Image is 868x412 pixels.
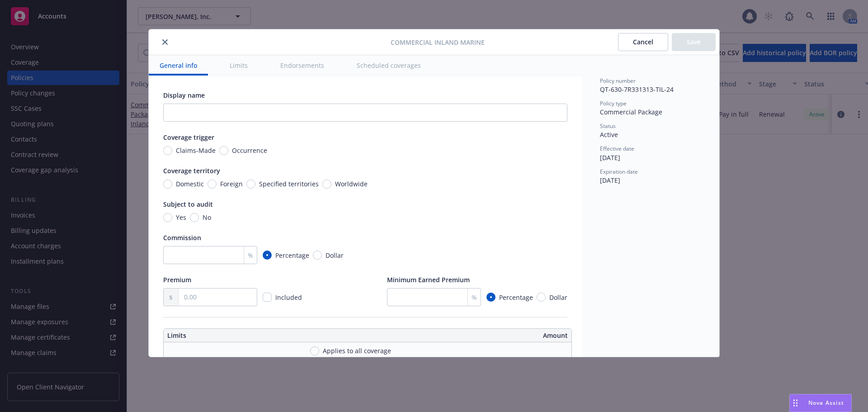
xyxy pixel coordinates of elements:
input: Foreign [208,180,217,189]
span: Display name [163,91,205,99]
input: Domestic [163,180,172,189]
button: Scheduled coverages [346,55,432,76]
span: Policy number [600,77,636,85]
button: Limits [219,55,259,76]
th: Amount [372,329,571,342]
input: Claims-Made [163,146,172,155]
span: [DATE] [600,176,620,185]
span: Subject to audit [163,200,213,208]
span: Active [600,130,618,139]
span: Foreign [220,179,243,189]
span: Minimum Earned Premium [387,275,470,284]
span: Status [600,122,616,130]
span: No [203,213,211,222]
input: No [190,213,199,222]
span: Percentage [275,251,309,260]
input: Occurrence [219,146,228,155]
span: Commission [163,233,201,242]
span: Coverage territory [163,166,220,175]
span: Policy type [600,99,627,107]
input: Percentage [263,251,272,260]
span: Yes [176,213,186,222]
input: Worldwide [322,180,331,189]
div: Drag to move [790,394,801,412]
span: [DATE] [600,153,620,162]
button: Cancel [618,33,668,51]
input: Applies to all coverage [310,346,319,355]
span: Domestic [176,179,204,189]
button: close [160,37,170,47]
button: Endorsements [269,55,335,76]
span: Occurrence [232,146,267,155]
span: Dollar [325,251,344,260]
span: Expiration date [600,168,638,175]
span: Specified territories [259,179,319,189]
button: Nova Assist [789,394,852,412]
input: Dollar [313,251,322,260]
span: Included [275,293,302,302]
span: Coverage trigger [163,133,214,142]
input: 0.00 [179,289,257,306]
span: Commercial Package [600,108,662,116]
span: Claims-Made [176,146,216,155]
span: QT-630-7R331313-TIL-24 [600,85,674,94]
span: Worldwide [335,179,368,189]
span: Percentage [499,293,533,302]
input: Percentage [486,293,495,302]
span: Effective date [600,145,634,152]
span: Nova Assist [808,399,844,407]
span: % [472,293,477,302]
input: Dollar [537,293,546,302]
span: Commercial Inland Marine [391,38,485,47]
th: Limits [164,329,327,342]
span: Dollar [549,293,567,302]
button: General info [149,55,208,76]
span: Premium [163,275,191,284]
span: Applies to all coverage [323,346,391,355]
input: Specified territories [246,180,255,189]
input: Yes [163,213,172,222]
span: % [248,251,253,260]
